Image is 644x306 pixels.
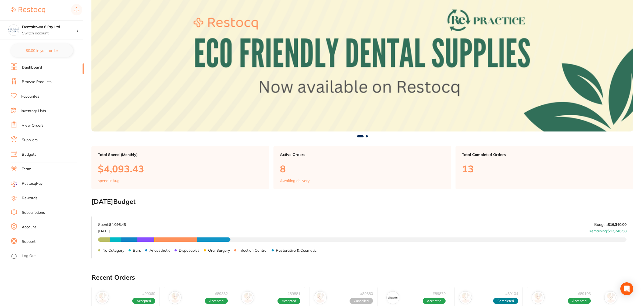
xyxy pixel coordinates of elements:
p: Disposables [179,248,200,252]
a: Log Out [22,253,36,259]
a: Favourites [21,94,39,99]
p: # 89882 [215,291,228,296]
span: Completed [493,298,518,304]
span: Accepted [132,298,155,304]
strong: $4,093.43 [109,222,126,227]
strong: $16,340.00 [608,222,627,227]
img: Henry Schein Halas [97,293,108,303]
p: Switch account [22,31,76,36]
p: No Category [102,248,124,252]
img: Henry Schein Halas [533,293,543,303]
button: Log Out [11,252,82,261]
button: $0.00 in your order [11,44,73,57]
p: # 89881 [287,291,300,296]
p: # 89880 [360,291,373,296]
p: Burs [133,248,141,252]
p: Total Completed Orders [462,152,627,157]
a: Restocq Logo [11,4,45,16]
p: Restorative & Cosmetic [276,248,316,252]
div: Open Intercom Messenger [620,282,633,295]
p: Awaiting delivery [280,179,309,183]
a: Active Orders8Awaiting delivery [273,146,451,190]
span: Accepted [277,298,300,304]
p: 8 [280,163,445,174]
strong: $12,246.58 [608,229,627,233]
img: Horseley Dental [170,293,180,303]
a: Browse Products [22,79,52,85]
a: Account [22,225,36,230]
a: Dashboard [22,65,42,70]
a: Total Completed Orders13 [456,146,633,190]
img: Adam Dental [460,293,471,303]
a: Budgets [22,152,36,157]
a: Rewards [22,195,37,201]
p: Oral Surgery [208,248,230,252]
p: $4,093.43 [98,163,263,174]
p: # 89104 [505,291,518,296]
h2: [DATE] Budget [91,198,633,205]
img: Dentaltown 6 Pty Ltd [8,25,19,35]
h2: Recent Orders [91,274,633,281]
p: # 89103 [578,291,591,296]
p: Anaesthetic [150,248,170,252]
p: Active Orders [280,152,445,157]
img: Restocq Logo [11,7,45,13]
a: Suppliers [22,137,38,143]
img: Henry Schein Halas [315,293,325,303]
img: RestocqPay [11,181,17,187]
a: Support [22,239,35,244]
img: Adam Dental [243,293,253,303]
a: Total Spend (Monthly)$4,093.43spend inAug [91,146,269,190]
p: spend in Aug [98,179,119,183]
p: # 90060 [142,291,155,296]
p: Total Spend (Monthly) [98,152,263,157]
span: Accepted [568,298,591,304]
span: Accepted [205,298,228,304]
h4: Dentaltown 6 Pty Ltd [22,24,76,30]
a: Inventory Lists [21,108,46,114]
p: Infection Control [239,248,267,252]
p: Budget: [594,222,627,227]
a: View Orders [22,123,44,128]
a: RestocqPay [11,181,42,187]
p: Spent: [98,222,126,227]
p: [DATE] [98,227,126,233]
span: Accepted [423,298,446,304]
p: 13 [462,163,627,174]
span: RestocqPay [22,181,42,186]
span: Cancelled [350,298,373,304]
a: Team [22,166,31,172]
img: Dentavision [606,293,616,303]
img: Independent Dental [388,293,398,303]
p: # 89879 [433,291,446,296]
p: Remaining: [589,227,627,233]
a: Subscriptions [22,210,45,215]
